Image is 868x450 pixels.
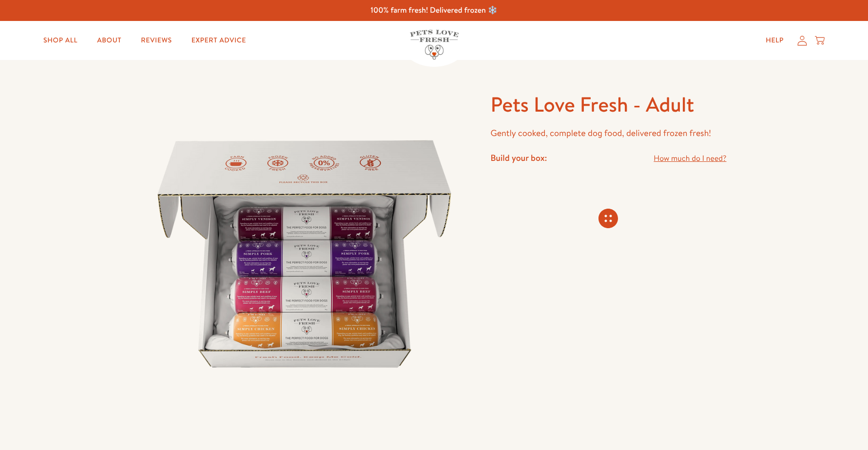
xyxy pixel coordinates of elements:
[654,152,726,165] a: How much do I need?
[598,209,618,228] svg: Connecting store
[758,31,791,50] a: Help
[490,152,547,163] h4: Build your box:
[410,30,459,59] img: Pets Love Fresh
[36,31,85,50] a: Shop All
[89,31,129,50] a: About
[142,91,467,417] img: Pets Love Fresh - Adult
[490,126,726,141] p: Gently cooked, complete dog food, delivered frozen fresh!
[490,91,726,118] h1: Pets Love Fresh - Adult
[184,31,254,50] a: Expert Advice
[133,31,179,50] a: Reviews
